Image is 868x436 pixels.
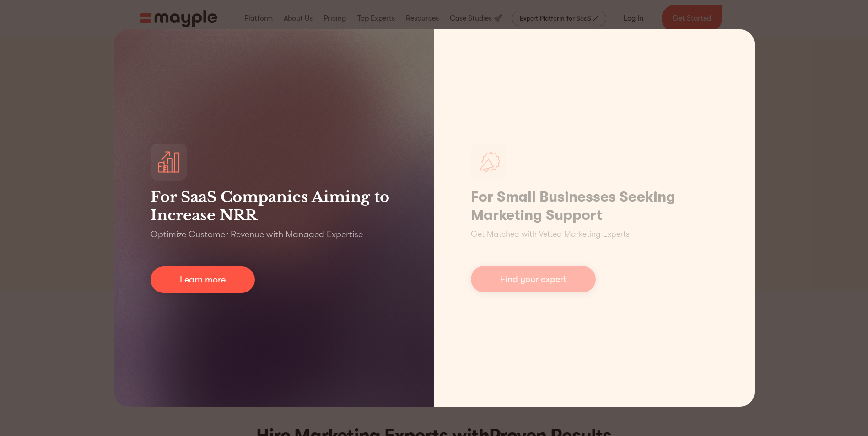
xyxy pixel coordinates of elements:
[471,266,596,292] a: Find your expert
[151,188,398,224] h3: For SaaS Companies Aiming to Increase NRR
[151,228,363,241] p: Optimize Customer Revenue with Managed Expertise
[151,266,255,293] a: Learn more
[471,188,718,224] h1: For Small Businesses Seeking Marketing Support
[471,228,630,240] p: Get Matched with Vetted Marketing Experts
